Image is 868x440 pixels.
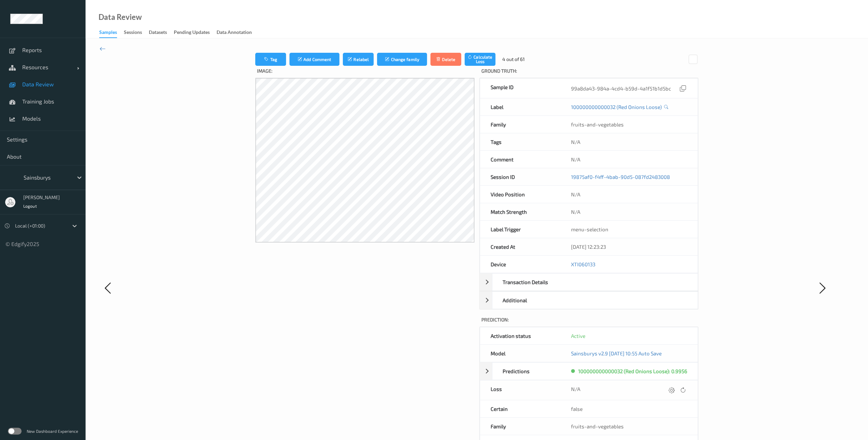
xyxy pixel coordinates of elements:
[480,203,560,220] div: Match Strength
[217,29,252,37] div: Data Annotation
[479,315,698,327] label: Prediction:
[465,53,495,66] button: Calculate Loss
[480,133,560,150] div: Tags
[99,29,117,38] div: Samples
[480,418,560,435] div: Family
[561,238,698,255] div: [DATE] 12:23:23
[430,53,461,66] button: Delete
[124,28,149,37] a: Sessions
[480,151,560,168] div: Comment
[571,121,687,128] div: fruits-and-vegetables
[255,53,286,66] button: Tag
[561,203,698,220] div: N/A
[480,98,560,115] div: Label
[124,29,142,37] div: Sessions
[289,53,339,66] button: Add Comment
[480,273,698,291] div: Transaction Details
[480,380,560,400] div: Loss
[377,53,427,66] button: Change family
[492,363,568,380] div: Predictions
[480,168,560,185] div: Session ID
[480,345,560,362] div: Model
[480,116,560,133] div: Family
[561,186,698,203] div: N/A
[561,418,698,435] div: fruits-and-vegetables
[255,66,475,78] label: Image:
[99,28,124,38] a: Samples
[479,66,698,78] label: Ground Truth :
[480,291,698,309] div: Additional
[217,28,259,37] a: Data Annotation
[480,78,560,98] div: Sample ID
[561,151,698,168] div: N/A
[578,368,687,375] div: 100000000000032 (Red Onions Loose): 0.9956
[149,29,167,37] div: Datasets
[571,84,687,93] div: 99a8da43-984a-4cd4-b59d-4a1f51b1d5bc
[571,386,687,395] div: N/A
[174,28,217,37] a: Pending Updates
[561,221,698,238] div: menu-selection
[480,221,560,238] div: Label Trigger
[502,56,525,63] div: 4 out of 61
[480,256,560,273] div: Device
[571,261,595,267] a: XTI060133
[480,238,560,255] div: Created At
[343,53,374,66] button: Relabel
[571,103,662,110] a: 100000000000032 (Red Onions Loose)
[149,28,174,37] a: Datasets
[571,350,662,356] a: Sainsburys v2.9 [DATE] 10:55 Auto Save
[480,327,560,344] div: Activation status
[480,400,560,417] div: Certain
[174,29,210,37] div: Pending Updates
[492,273,568,291] div: Transaction Details
[99,14,142,21] div: Data Review
[480,186,560,203] div: Video Position
[561,400,698,417] div: false
[571,332,687,339] div: Active
[492,292,568,309] div: Additional
[561,133,698,150] div: N/A
[571,173,670,180] a: 19875af0-f4ff-4bab-90d5-087fd2483008
[480,362,698,380] div: Predictions100000000000032 (Red Onions Loose): 0.9956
